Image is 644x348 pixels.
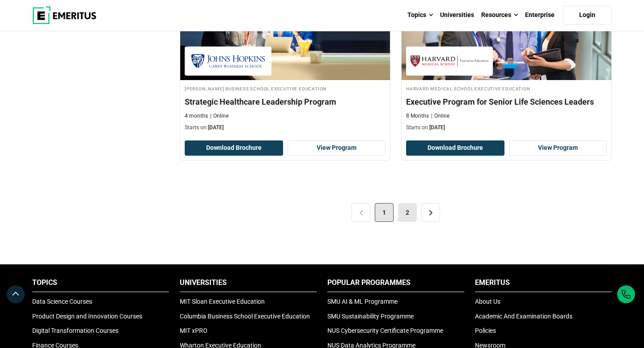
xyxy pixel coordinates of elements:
a: About Us [475,298,500,305]
a: Digital Transformation Courses [32,327,119,334]
a: MIT xPRO [180,327,208,334]
a: Columbia Business School Executive Education [180,313,310,320]
h4: [PERSON_NAME] Business School Executive Education [185,85,386,92]
p: Starts on: [185,124,386,132]
p: Online [210,112,229,120]
img: Harvard Medical School Executive Education [411,51,488,71]
a: MIT Sloan Executive Education [180,298,265,305]
h4: Strategic Healthcare Leadership Program [185,96,386,107]
span: 1 [375,203,394,222]
img: Johns Hopkins Carey Business School Executive Education [189,51,267,71]
p: 8 Months [406,112,429,120]
a: Policies [475,327,496,334]
button: Download Brochure [185,140,283,156]
p: Online [431,112,449,120]
p: Starts on: [406,124,607,132]
a: NUS Cybersecurity Certificate Programme [327,327,443,334]
p: 4 months [185,112,208,120]
h4: Executive Program for Senior Life Sciences Leaders [406,96,607,107]
a: > [421,203,440,222]
a: View Program [509,140,607,156]
span: [DATE] [429,124,445,131]
button: Download Brochure [406,140,504,156]
a: View Program [288,140,386,156]
span: [DATE] [208,124,224,131]
a: SMU AI & ML Programme [327,298,398,305]
a: SMU Sustainability Programme [327,313,414,320]
a: Login [563,6,612,25]
a: Product Design and Innovation Courses [32,313,142,320]
h4: Harvard Medical School Executive Education [406,85,607,92]
a: Academic And Examination Boards [475,313,572,320]
a: 2 [398,203,417,222]
a: Data Science Courses [32,298,92,305]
